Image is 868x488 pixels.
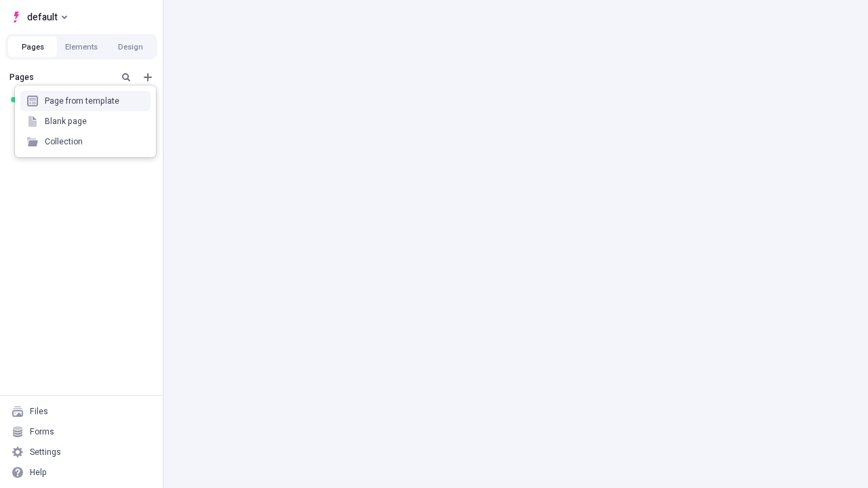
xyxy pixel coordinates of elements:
div: Help [30,467,47,478]
button: Pages [8,37,57,57]
div: Page from template [45,96,119,106]
div: Pages [9,72,113,83]
button: Design [106,37,155,57]
div: Settings [30,447,61,457]
div: Files [30,406,48,417]
span: default [27,9,58,25]
button: Elements [57,37,106,57]
div: Collection [45,136,83,147]
button: Select site [5,7,73,27]
button: Add new [140,69,156,85]
div: Blank page [45,116,87,127]
div: Forms [30,426,54,437]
